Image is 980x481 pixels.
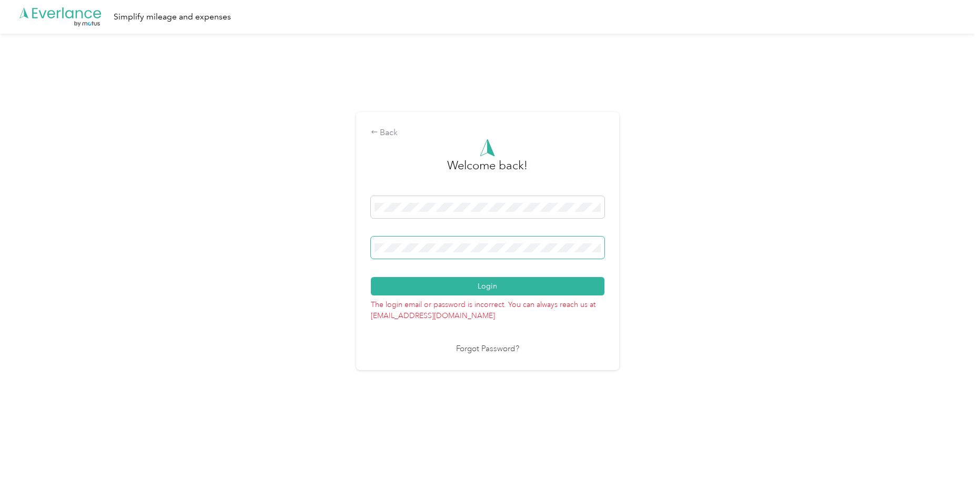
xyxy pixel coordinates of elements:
[447,157,528,185] h3: greeting
[114,11,231,24] div: Simplify mileage and expenses
[371,277,604,295] button: Login
[371,127,604,139] div: Back
[371,295,604,321] p: The login email or password is incorrect. You can always reach us at [EMAIL_ADDRESS][DOMAIN_NAME]
[456,343,519,355] a: Forgot Password?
